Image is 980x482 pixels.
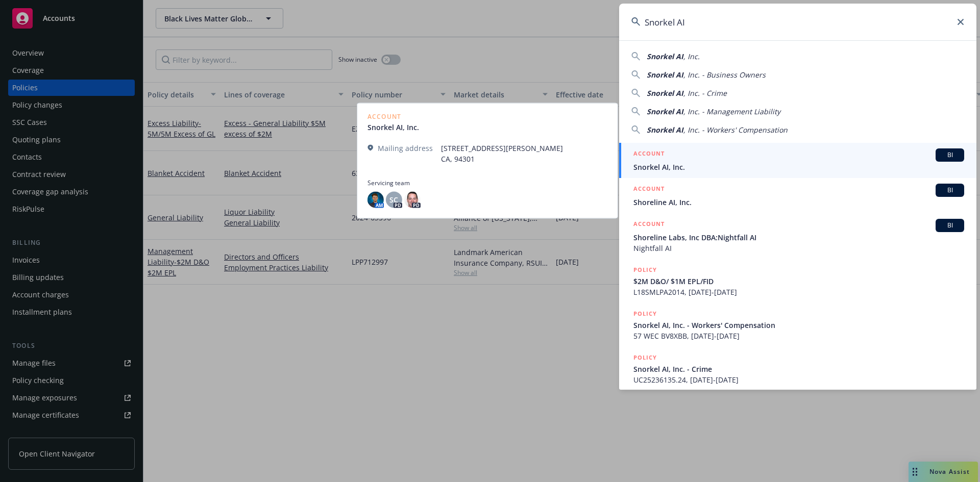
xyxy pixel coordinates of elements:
[633,331,964,341] span: 57 WEC BV8XBB, [DATE]-[DATE]
[633,232,964,243] span: Shoreline Labs, Inc DBA:Nightfall AI
[940,221,960,230] span: BI
[683,107,780,116] span: , Inc. - Management Liability
[683,70,766,80] span: , Inc. - Business Owners
[633,162,964,172] span: Snorkel AI, Inc.
[940,150,960,160] span: BI
[633,287,964,297] span: L18SMLPA2014, [DATE]-[DATE]
[633,148,665,161] h5: ACCOUNT
[633,276,964,287] span: $2M D&O/ $1M EPL/FID
[619,143,976,178] a: ACCOUNTBISnorkel AI, Inc.
[683,125,788,135] span: , Inc. - Workers' Compensation
[633,265,657,275] h5: POLICY
[647,107,683,116] span: Snorkel AI
[633,352,657,363] h5: POLICY
[647,70,683,80] span: Snorkel AI
[619,4,976,40] input: Search...
[633,309,657,319] h5: POLICY
[619,178,976,213] a: ACCOUNTBIShoreline AI, Inc.
[633,243,964,253] span: Nightfall AI
[940,186,960,195] span: BI
[683,88,727,98] span: , Inc. - Crime
[633,197,964,208] span: Shoreline AI, Inc.
[619,347,976,391] a: POLICYSnorkel AI, Inc. - CrimeUC25236135.24, [DATE]-[DATE]
[619,303,976,347] a: POLICYSnorkel AI, Inc. - Workers' Compensation57 WEC BV8XBB, [DATE]-[DATE]
[619,213,976,259] a: ACCOUNTBIShoreline Labs, Inc DBA:Nightfall AINightfall AI
[633,374,964,385] span: UC25236135.24, [DATE]-[DATE]
[633,219,665,231] h5: ACCOUNT
[633,320,964,331] span: Snorkel AI, Inc. - Workers' Compensation
[647,52,683,61] span: Snorkel AI
[619,259,976,303] a: POLICY$2M D&O/ $1M EPL/FIDL18SMLPA2014, [DATE]-[DATE]
[633,184,665,196] h5: ACCOUNT
[647,125,683,135] span: Snorkel AI
[633,364,964,374] span: Snorkel AI, Inc. - Crime
[647,88,683,98] span: Snorkel AI
[683,52,700,61] span: , Inc.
